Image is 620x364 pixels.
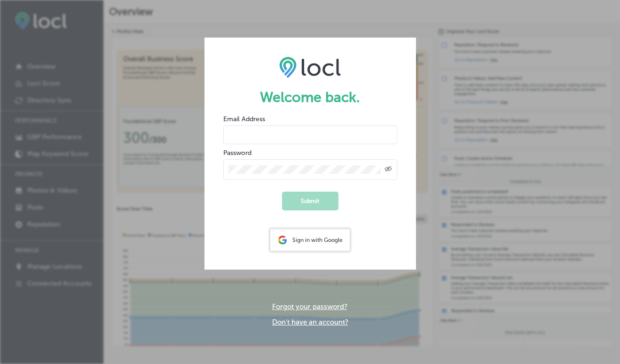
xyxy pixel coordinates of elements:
[223,149,251,157] label: Password
[223,115,265,123] label: Email Address
[223,89,397,106] h1: Welcome back.
[385,165,392,174] span: Toggle password visibility
[272,302,347,311] a: Forgot your password?
[282,192,338,210] button: Submit
[272,318,348,326] a: Don't have an account?
[279,56,341,78] img: LOCL logo
[270,229,350,251] div: Sign in with Google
